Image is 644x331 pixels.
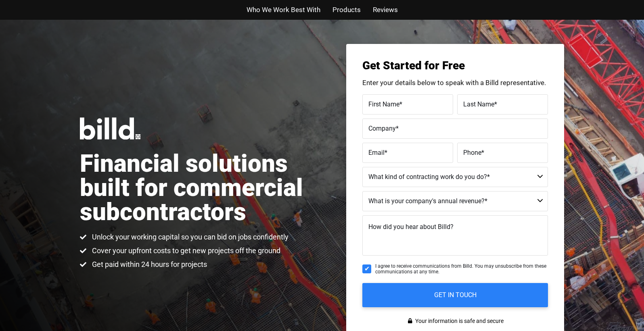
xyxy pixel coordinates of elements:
input: I agree to receive communications from Billd. You may unsubscribe from these communications at an... [362,264,371,273]
a: Reviews [373,4,398,16]
input: GET IN TOUCH [362,283,548,307]
span: Phone [463,148,481,156]
h3: Get Started for Free [362,60,548,71]
h1: Financial solutions built for commercial subcontractors [80,152,322,224]
span: I agree to receive communications from Billd. You may unsubscribe from these communications at an... [375,263,548,275]
span: Get paid within 24 hours for projects [90,260,207,269]
p: Enter your details below to speak with a Billd representative. [362,79,548,86]
span: How did you hear about Billd? [368,223,454,231]
a: Products [332,4,361,16]
a: Who We Work Best With [247,4,320,16]
span: Email [368,148,385,156]
span: Last Name [463,100,494,108]
span: Your information is safe and secure [413,315,504,327]
span: First Name [368,100,399,108]
span: Cover your upfront costs to get new projects off the ground [90,246,280,256]
span: Unlock your working capital so you can bid on jobs confidently [90,232,289,242]
span: Company [368,124,396,132]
